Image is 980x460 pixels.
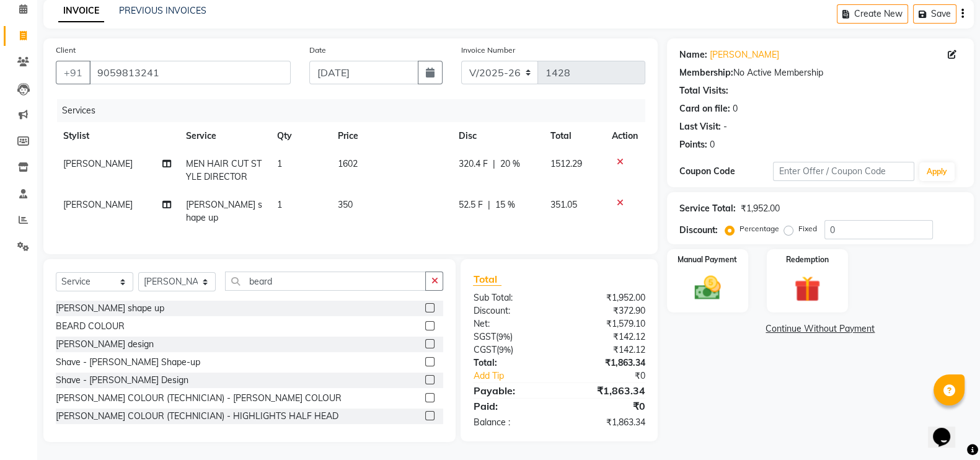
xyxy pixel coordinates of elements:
[119,5,206,16] a: PREVIOUS INVOICES
[604,122,645,150] th: Action
[786,254,829,265] label: Redemption
[495,198,515,211] span: 15 %
[473,344,496,355] span: CGST
[464,416,559,429] div: Balance :
[679,120,721,133] div: Last Visit:
[464,383,559,398] div: Payable:
[309,45,326,56] label: Date
[338,199,353,210] span: 350
[461,45,515,56] label: Invoice Number
[559,399,655,414] div: ₹0
[56,392,342,405] div: [PERSON_NAME] COLOUR (TECHNICIAN) - [PERSON_NAME] COLOUR
[679,202,736,215] div: Service Total:
[559,416,655,429] div: ₹1,863.34
[773,162,914,181] input: Enter Offer / Coupon Code
[56,374,188,387] div: Shave - [PERSON_NAME] Design
[679,165,774,178] div: Coupon Code
[277,158,282,169] span: 1
[56,356,200,369] div: Shave - [PERSON_NAME] Shape-up
[733,102,738,115] div: 0
[710,138,715,151] div: 0
[837,4,908,24] button: Create New
[679,66,733,79] div: Membership:
[559,304,655,317] div: ₹372.90
[679,138,707,151] div: Points:
[498,345,510,355] span: 9%
[723,120,727,133] div: -
[330,122,451,150] th: Price
[459,198,483,211] span: 52.5 F
[559,343,655,356] div: ₹142.12
[56,302,164,315] div: [PERSON_NAME] shape up
[488,198,490,211] span: |
[57,99,655,122] div: Services
[679,84,728,97] div: Total Visits:
[710,48,779,61] a: [PERSON_NAME]
[186,158,262,182] span: MEN HAIR CUT STYLE DIRECTOR
[550,158,582,169] span: 1512.29
[270,122,330,150] th: Qty
[473,273,501,286] span: Total
[500,157,520,170] span: 20 %
[473,331,495,342] span: SGST
[679,102,730,115] div: Card on file:
[464,317,559,330] div: Net:
[464,399,559,414] div: Paid:
[186,199,262,223] span: [PERSON_NAME] shape up
[63,158,133,169] span: [PERSON_NAME]
[493,157,495,170] span: |
[63,199,133,210] span: [PERSON_NAME]
[56,338,154,351] div: [PERSON_NAME] design
[464,356,559,369] div: Total:
[338,158,358,169] span: 1602
[679,224,718,237] div: Discount:
[686,273,728,303] img: _cash.svg
[459,157,488,170] span: 320.4 F
[575,369,655,383] div: ₹0
[559,356,655,369] div: ₹1,863.34
[741,202,780,215] div: ₹1,952.00
[464,291,559,304] div: Sub Total:
[56,410,338,423] div: [PERSON_NAME] COLOUR (TECHNICIAN) - HIGHLIGHTS HALF HEAD
[550,199,577,210] span: 351.05
[543,122,604,150] th: Total
[451,122,543,150] th: Disc
[559,291,655,304] div: ₹1,952.00
[89,61,291,84] input: Search by Name/Mobile/Email/Code
[56,45,76,56] label: Client
[679,66,961,79] div: No Active Membership
[928,410,968,448] iframe: chat widget
[913,4,956,24] button: Save
[559,330,655,343] div: ₹142.12
[56,61,90,84] button: +91
[798,223,817,234] label: Fixed
[464,343,559,356] div: ( )
[559,317,655,330] div: ₹1,579.10
[559,383,655,398] div: ₹1,863.34
[678,254,737,265] label: Manual Payment
[179,122,270,150] th: Service
[56,122,179,150] th: Stylist
[919,162,955,181] button: Apply
[679,48,707,61] div: Name:
[464,369,575,383] a: Add Tip
[225,272,426,291] input: Search or Scan
[56,320,125,333] div: BEARD COLOUR
[464,304,559,317] div: Discount:
[669,322,971,335] a: Continue Without Payment
[498,332,510,342] span: 9%
[739,223,779,234] label: Percentage
[464,330,559,343] div: ( )
[277,199,282,210] span: 1
[786,273,828,305] img: _gift.svg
